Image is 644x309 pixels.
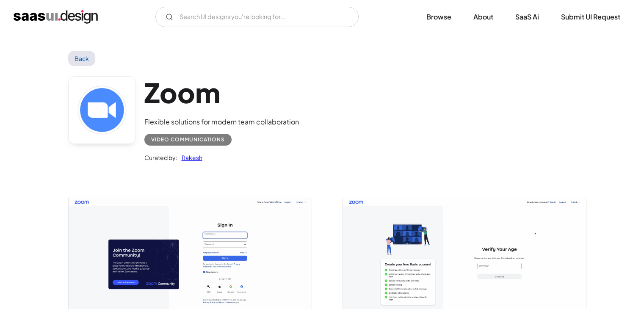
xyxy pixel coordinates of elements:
[151,135,225,145] div: Video Communications
[144,117,299,127] div: Flexible solutions for modern team collaboration
[551,8,630,26] a: Submit UI Request
[155,7,359,27] form: Email Form
[68,51,96,66] a: Back
[14,10,98,24] a: home
[155,7,359,27] input: Search UI designs you're looking for...
[505,8,549,26] a: SaaS Ai
[177,152,202,163] a: Rakesh
[144,76,299,109] h1: Zoom
[463,8,503,26] a: About
[144,152,177,163] div: Curated by:
[416,8,462,26] a: Browse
